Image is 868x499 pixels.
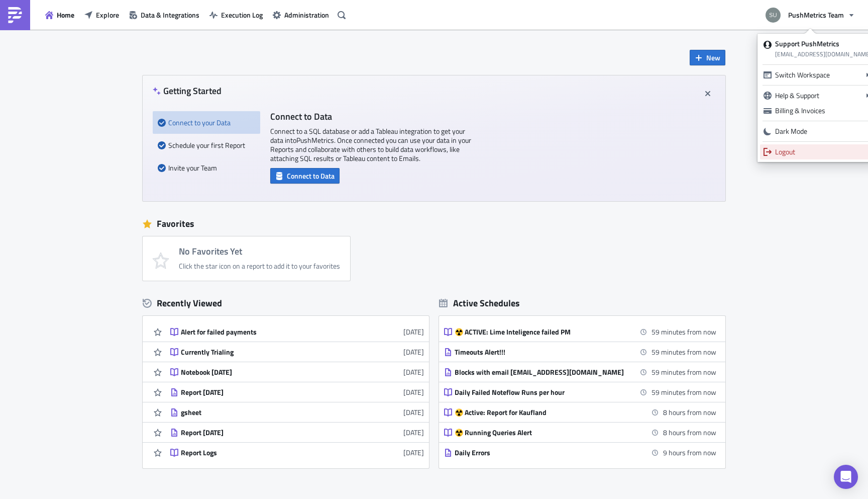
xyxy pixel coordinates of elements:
a: Timeouts Alert!!!59 minutes from now [444,342,716,362]
a: Daily Errors9 hours from now [444,443,716,462]
div: Invite your Team [158,156,255,179]
span: Data & Integrations [141,10,199,20]
time: 2025-08-28T10:34:14Z [403,326,424,337]
div: Schedule your first Report [158,134,255,156]
div: Switch Workspace [775,70,860,80]
div: ☢️ Running Queries Alert [455,428,630,437]
a: ☢️ Running Queries Alert8 hours from now [444,423,716,442]
div: Open Intercom Messenger [834,465,858,489]
div: Report Logs [181,448,357,457]
button: Home [40,7,79,23]
div: Currently Trialing [181,348,357,357]
div: Alert for failed payments [181,327,357,337]
div: ☢️ Active: Report for Kaufland [455,408,630,417]
time: 2025-08-27T15:04:18Z [403,367,424,377]
div: Active Schedules [439,297,520,309]
div: Report [DATE] [181,388,357,397]
div: Help & Support [775,91,860,101]
div: Click the star icon on a report to add it to your favorites [179,262,340,271]
time: 2025-08-01T22:55:32Z [403,427,424,438]
button: Data & Integrations [124,7,204,23]
img: Avatar [765,7,782,24]
div: Connect to your Data [158,111,255,134]
a: ☢️ Active: Report for Kaufland8 hours from now [444,402,716,422]
time: 2025-09-03 00:00 [652,326,716,337]
div: Report [DATE] [181,428,357,437]
span: Administration [284,10,329,20]
div: Daily Errors [455,448,630,457]
a: Report Logs[DATE] [170,443,424,462]
time: 2025-08-28T10:33:07Z [403,347,424,357]
time: 2025-08-03T20:52:18Z [403,407,424,418]
time: 2025-09-03 08:00 [663,447,716,458]
span: PushMetrics Team [788,10,844,20]
time: 2025-09-03 00:00 [652,387,716,397]
button: Administration [268,7,334,23]
div: Timeouts Alert!!! [455,348,630,357]
img: PushMetrics [7,7,23,23]
span: Execution Log [221,10,263,20]
a: Report [DATE][DATE] [170,423,424,442]
button: Connect to Data [270,168,340,184]
time: 2025-09-03 00:00 [652,367,716,377]
h4: Getting Started [153,86,222,96]
span: New [706,52,720,63]
time: 2025-09-03 07:00 [663,427,716,438]
time: 2025-07-23T19:50:03Z [403,447,424,458]
a: gsheet[DATE] [170,402,424,422]
div: Favorites [143,216,725,231]
span: Connect to Data [287,171,335,181]
button: New [690,50,725,65]
h4: No Favorites Yet [179,246,340,257]
time: 2025-08-27T15:03:58Z [403,387,424,397]
time: 2025-09-03 07:00 [663,407,716,418]
div: Recently Viewed [143,296,429,311]
div: ☢️ ACTIVE: Lime Inteligence failed PM [455,327,630,337]
p: Connect to a SQL database or add a Tableau integration to get your data into PushMetrics . Once c... [270,127,471,163]
div: Notebook [DATE] [181,368,357,377]
a: Report [DATE][DATE] [170,382,424,402]
div: gsheet [181,408,357,417]
div: Blocks with email [EMAIL_ADDRESS][DOMAIN_NAME] [455,368,630,377]
a: Notebook [DATE][DATE] [170,362,424,382]
a: Connect to Data [270,170,340,180]
a: Alert for failed payments[DATE] [170,322,424,342]
span: Explore [96,10,119,20]
a: Currently Trialing[DATE] [170,342,424,362]
time: 2025-09-03 00:00 [652,347,716,357]
a: Daily Failed Noteflow Runs per hour59 minutes from now [444,382,716,402]
button: Execution Log [204,7,268,23]
button: Explore [79,7,124,23]
h4: Connect to Data [270,111,471,122]
div: Daily Failed Noteflow Runs per hour [455,388,630,397]
span: Home [57,10,74,20]
a: Blocks with email [EMAIL_ADDRESS][DOMAIN_NAME]59 minutes from now [444,362,716,382]
button: PushMetrics Team [759,4,860,26]
a: ☢️ ACTIVE: Lime Inteligence failed PM59 minutes from now [444,322,716,342]
strong: Support PushMetrics [775,38,839,49]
